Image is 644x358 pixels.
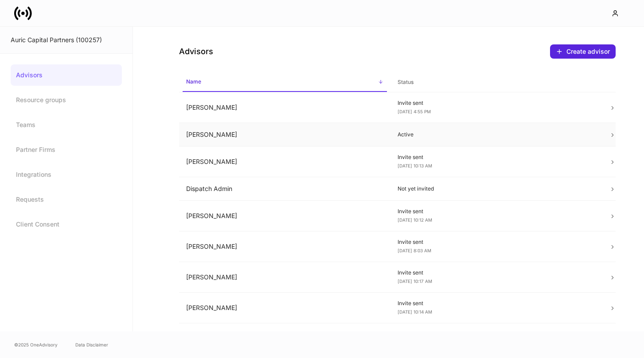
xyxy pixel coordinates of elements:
[398,300,595,307] p: Invite sent
[11,36,122,44] div: Auric Capital Partners (100257)
[179,46,213,57] h4: Advisors
[11,164,122,185] a: Integrations
[75,341,108,348] a: Data Disclaimer
[179,231,390,262] td: [PERSON_NAME]
[398,185,595,192] p: Not yet invited
[11,114,122,135] a: Teams
[398,109,431,114] span: [DATE] 4:55 PM
[398,99,595,107] p: Invite sent
[179,201,390,231] td: [PERSON_NAME]
[11,89,122,111] a: Resource groups
[179,262,390,293] td: [PERSON_NAME]
[566,47,610,56] div: Create advisor
[398,131,595,138] p: Active
[398,269,595,276] p: Invite sent
[398,309,432,314] span: [DATE] 10:14 AM
[398,78,414,86] h6: Status
[179,123,390,147] td: [PERSON_NAME]
[398,154,595,161] p: Invite sent
[11,189,122,210] a: Requests
[398,163,432,168] span: [DATE] 10:13 AM
[11,214,122,235] a: Client Consent
[179,147,390,177] td: [PERSON_NAME]
[394,73,598,91] span: Status
[550,44,616,59] button: Create advisor
[398,278,432,284] span: [DATE] 10:17 AM
[11,64,122,86] a: Advisors
[179,177,390,201] td: Dispatch Admin
[11,139,122,160] a: Partner Firms
[183,73,387,92] span: Name
[398,208,595,215] p: Invite sent
[179,293,390,323] td: [PERSON_NAME]
[179,92,390,123] td: [PERSON_NAME]
[398,217,432,223] span: [DATE] 10:12 AM
[179,323,390,347] td: [PERSON_NAME]
[398,248,431,253] span: [DATE] 8:03 AM
[186,77,201,86] h6: Name
[14,341,58,348] span: © 2025 OneAdvisory
[398,239,595,246] p: Invite sent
